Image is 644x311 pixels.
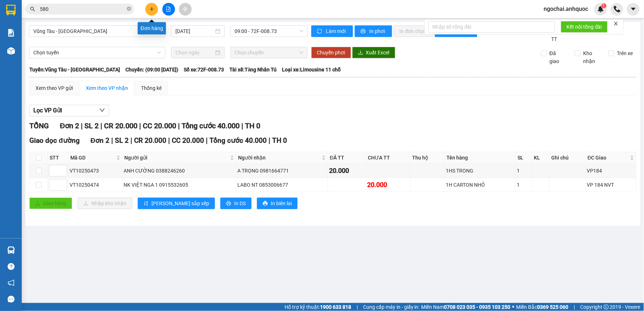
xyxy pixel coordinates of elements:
[33,26,161,37] span: Vũng Tàu - Sân Bay
[226,201,231,207] span: printer
[168,136,170,145] span: |
[60,121,79,130] span: Đơn 2
[538,4,594,13] span: ngochai.anhquoc
[124,154,229,162] span: Người gửi
[272,136,287,145] span: TH 0
[517,181,531,189] div: 1
[567,23,602,31] span: Kết nối tổng đài
[614,49,636,57] span: Trên xe
[91,136,110,145] span: Đơn 2
[355,25,392,37] button: printerIn phơi
[517,167,531,175] div: 1
[48,152,68,164] th: STT
[317,29,323,34] span: sync
[581,49,603,65] span: Kho nhận
[139,121,141,130] span: |
[184,66,224,74] span: Số xe: 72F-008.73
[179,3,192,16] button: aim
[84,121,99,130] span: SL 2
[149,7,154,12] span: plus
[421,303,511,311] span: Miền Nam
[144,201,149,207] span: sort-ascending
[29,136,80,145] span: Giao dọc đường
[68,164,122,178] td: VT10250473
[630,6,637,12] span: caret-down
[614,6,620,12] img: phone-icon
[603,3,605,8] span: 1
[178,121,180,130] span: |
[8,296,14,303] span: message
[361,29,367,34] span: printer
[172,136,204,145] span: CC 20.000
[358,50,363,56] span: download
[86,84,128,92] div: Xem theo VP nhận
[30,7,35,12] span: search
[241,121,243,130] span: |
[411,152,445,164] th: Thu hộ
[512,306,515,308] span: ⚪️
[235,26,303,37] span: 09:00 - 72F-008.73
[8,279,14,286] span: notification
[271,199,292,207] span: In biên lai
[124,167,235,175] div: ANH CƯỜNG 0388246260
[320,304,351,310] strong: 1900 633 818
[33,47,161,58] span: Chọn tuyến
[29,105,109,116] button: Lọc VP Gửi
[602,3,607,8] sup: 1
[141,84,162,92] div: Thống kê
[229,66,277,74] span: Tài xế: Tăng Nhân Tú
[130,136,132,145] span: |
[588,154,629,162] span: ĐC Giao
[115,136,129,145] span: SL 2
[445,152,516,164] th: Tên hàng
[604,304,609,310] span: copyright
[68,178,122,192] td: VT10250474
[206,136,208,145] span: |
[516,303,569,311] span: Miền Bắc
[284,303,351,311] span: Hỗ trợ kỹ thuật:
[238,154,320,162] span: Người nhận
[311,47,351,58] button: Chuyển phơi
[175,27,213,35] input: 14/10/2025
[166,7,171,12] span: file-add
[627,3,640,16] button: caret-down
[237,167,327,175] div: A TRỌNG 0981664771
[614,21,619,26] span: close
[125,66,178,74] span: Chuyến: (09:00 [DATE])
[7,47,15,55] img: warehouse-icon
[182,121,240,130] span: Tổng cước 40.000
[220,198,252,209] button: printerIn DS
[70,154,115,162] span: Mã GD
[162,3,175,16] button: file-add
[40,5,125,13] input: Tìm tên, số ĐT hoặc mã đơn
[183,7,188,12] span: aim
[326,27,347,35] span: Làm mới
[7,29,15,37] img: solution-icon
[587,181,635,189] div: VP 184 NVT
[7,246,15,254] img: warehouse-icon
[587,167,635,175] div: VP184
[282,66,341,74] span: Loại xe: Limousine 11 chỗ
[269,136,270,145] span: |
[366,152,411,164] th: CHƯA TT
[70,167,121,175] div: VT10250473
[124,181,235,189] div: NK VIỆT NGA 1 0915532605
[357,303,358,311] span: |
[352,47,395,58] button: downloadXuất Excel
[6,5,16,16] img: logo-vxr
[237,181,327,189] div: LABO NT 0853006677
[175,49,213,57] input: Chọn ngày
[328,152,366,164] th: ĐÃ TT
[70,181,121,189] div: VT10250474
[329,166,365,176] div: 20.000
[363,303,420,311] span: Cung cấp máy in - giấy in:
[234,199,246,207] span: In DS
[151,199,209,207] span: [PERSON_NAME] sắp xếp
[366,49,390,57] span: Xuất Excel
[367,180,409,190] div: 20.000
[532,152,550,164] th: KL
[235,47,303,58] span: Chọn chuyến
[33,106,62,115] span: Lọc VP Gửi
[245,121,260,130] span: TH 0
[263,201,268,207] span: printer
